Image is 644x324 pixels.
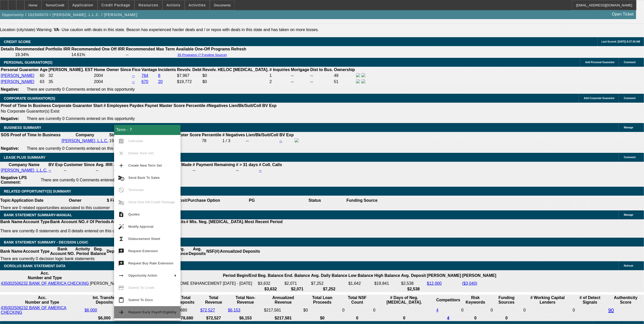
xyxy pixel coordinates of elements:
td: -- [63,168,95,173]
span: OCROLUS BANK STATEMENT DATA [4,264,65,268]
th: # Of Periods [86,219,111,224]
b: # Employees [104,103,129,108]
span: Add Personal Guarantor [585,61,615,64]
a: 4 [436,308,439,312]
th: Purchase Option [187,196,220,205]
th: Beg. Balance [90,247,106,256]
td: -- [291,79,310,85]
th: $6,153 [228,316,263,321]
img: facebook-icon.png [356,79,360,83]
mat-icon: auto_fix_high [118,224,124,230]
th: Avg. End Balance [111,219,145,224]
a: 435002506232 BANK OF AMERICA CHECKING [1,281,89,286]
th: Account Type [23,219,50,224]
td: [DATE] - [DATE] [223,281,257,286]
a: -- [132,79,135,84]
th: Int. Transfer Deposits [84,295,124,305]
th: Proof of Time In Business [1,103,51,108]
th: Sum of the Total NSF Count and Total Overdraft Fee Count from Ocrolus [342,295,372,305]
mat-icon: content_paste [118,297,124,303]
td: -- [95,168,113,173]
b: # Inquiries [269,67,290,72]
span: Comment [624,61,636,64]
span: Last Scored: [DATE] 8:37:36 AM [601,40,640,43]
th: Recommended One Off IRR [71,47,125,52]
a: 764 [142,73,148,78]
span: CORPORATE GUARANTOR(S) [4,96,55,100]
th: $2,538 [401,287,426,292]
img: facebook-icon.png [356,73,360,77]
th: Acc. Number and Type [1,295,84,305]
th: [PERSON_NAME] [427,271,461,280]
td: $2,071 [284,281,310,286]
b: Percentile [202,133,221,137]
td: $2,538 [401,281,426,286]
a: -- [259,168,262,172]
span: There are currently 0 Comments entered on this opportunity [27,116,135,121]
th: NSF(#) [206,247,220,256]
b: Negative: [1,146,19,151]
th: # Working Capital Lenders [523,295,572,305]
p: There are currently 0 statements and 0 details entered on this opportunity [0,229,283,233]
label: - Use caution with deals in this state. Beacon has experienced harder deals and / or repos with d... [54,28,319,32]
b: BV Exp [48,163,63,167]
b: Avg. IRR [96,163,113,167]
button: Credit Package [98,0,134,10]
span: PERSONAL GUARANTOR(S) [4,60,52,64]
th: $ Financed [107,196,129,205]
span: BANK STATEMENT SUMMARY-MANUAL [4,213,72,217]
th: Total Revenue [200,295,227,305]
th: $7,252 [311,287,348,292]
td: $0 [303,305,341,315]
a: $72,527 [200,308,215,312]
div: 78 [202,139,221,143]
th: Competitors [436,295,460,305]
b: Start [93,103,102,108]
th: # of Detect Signals [572,295,608,305]
th: Bank Account NO. [50,247,75,256]
a: -- [279,139,282,143]
th: 0 [490,316,523,321]
img: linkedin-icon.png [361,79,365,83]
b: [PERSON_NAME]. EST [49,67,93,72]
img: linkedin-icon.png [361,73,365,77]
mat-icon: try [118,260,124,266]
b: Avg. One-Off Ptofit Pts. [114,163,159,167]
button: 35 Programs (7 Funding Source) [176,53,228,57]
td: 51 [334,79,355,85]
b: Personal Guarantor [1,67,39,72]
b: Lien/Bk/Suit/Coll [246,133,278,137]
b: Paynet Master Score [145,103,185,108]
span: There are currently 0 Comments entered on this opportunity [27,87,135,91]
th: Total Non-Revenue [228,295,263,305]
th: 0 [461,316,490,321]
th: $6,000 [84,316,124,321]
span: Quotes [128,212,140,216]
span: 0 [524,308,526,312]
span: Manage [624,213,633,216]
th: $72,527 [200,316,227,321]
b: #Negatives [207,103,228,108]
span: Comment [624,97,636,100]
th: Most Recent Period [244,219,283,224]
td: -- [291,73,310,78]
td: [PERSON_NAME] LLC DBA [PERSON_NAME] HOME ENHANCEMENT [90,281,222,286]
td: $7,252 [311,281,348,286]
span: Add Corporate Guarantor [584,97,615,100]
b: Paynet Master Score [161,133,201,137]
b: # Payment Remaining [193,163,235,167]
span: LEASE PLUS SUMMARY [4,155,46,159]
span: Opportunity Action [128,274,157,277]
a: Open Ticket [610,10,636,19]
a: $12,000 [427,281,442,286]
th: PG [220,196,283,205]
th: Status [283,196,346,205]
th: Recommended Max Term [126,47,175,52]
th: Funding Sources [490,295,523,305]
span: RELATED OPPORTUNITY(S) SUMMARY [4,189,71,193]
th: Refresh [231,47,247,52]
a: [PERSON_NAME] [1,79,34,84]
td: 0 [490,305,523,315]
div: Term - 7 [114,125,181,135]
b: Ownership [334,67,355,72]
